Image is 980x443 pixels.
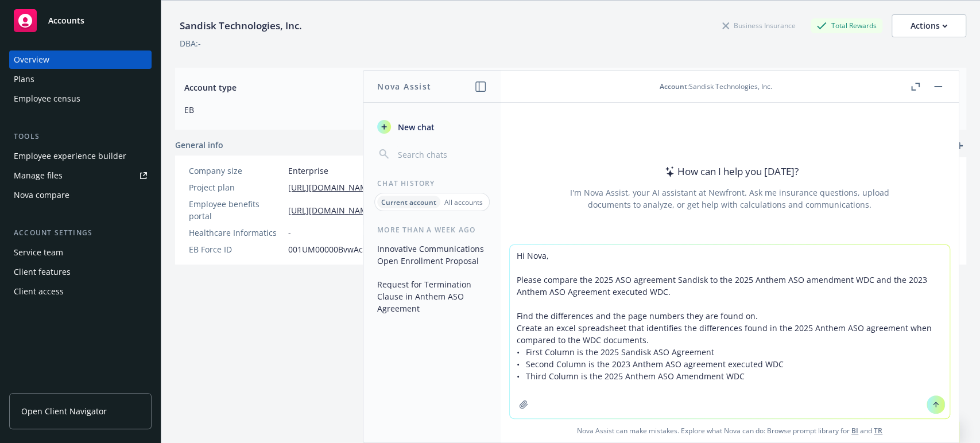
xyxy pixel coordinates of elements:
a: Client features [9,263,152,281]
span: 001UM00000BvwAcYAJ [288,243,375,255]
div: Client features [14,263,71,281]
div: Nova compare [14,186,69,204]
span: Account [660,81,687,91]
button: New chat [373,116,491,137]
a: Manage files [9,166,152,185]
a: Nova compare [9,186,152,204]
span: New chat [396,121,435,133]
div: Plans [14,70,34,88]
div: Sandisk Technologies, Inc. [175,18,307,33]
h1: Nova Assist [377,80,431,92]
div: DBA: - [180,37,201,49]
div: Overview [14,50,49,69]
a: Plans [9,70,152,88]
div: Manage files [14,166,63,185]
input: Search chats [396,146,487,162]
div: Project plan [189,181,284,193]
span: EB [184,104,557,116]
a: TR [874,426,882,436]
div: Employee experience builder [14,147,126,165]
a: [URL][DOMAIN_NAME] [288,204,375,216]
a: Client access [9,282,152,301]
p: Current account [381,197,436,207]
span: Account type [184,81,557,94]
a: Employee census [9,90,152,108]
div: Service team [14,243,63,262]
div: Healthcare Informatics [189,227,284,239]
button: Innovative Communications Open Enrollment Proposal [373,239,491,270]
div: Actions [911,15,947,37]
textarea: Hi Nova, Please compare the 2025 ASO agreement Sandisk to the 2025 Anthem ASO amendment WDC and t... [510,245,950,418]
span: Nova Assist can make mistakes. Explore what Nova can do: Browse prompt library for and [505,419,954,442]
div: Chat History [363,178,501,188]
a: Employee experience builder [9,147,152,165]
a: Accounts [9,5,152,37]
span: - [288,227,291,239]
div: Account settings [9,227,152,239]
span: Enterprise [288,165,328,177]
div: Client access [14,282,64,301]
a: [URL][DOMAIN_NAME] [288,181,375,193]
a: BI [851,426,858,436]
a: Overview [9,50,152,69]
div: Business Insurance [716,18,801,33]
span: Accounts [48,16,84,25]
div: More than a week ago [363,225,501,235]
button: Actions [892,14,966,37]
p: All accounts [444,197,483,207]
div: I'm Nova Assist, your AI assistant at Newfront. Ask me insurance questions, upload documents to a... [568,186,891,211]
span: General info [175,139,223,151]
button: Request for Termination Clause in Anthem ASO Agreement [373,275,491,318]
div: Employee census [14,90,80,108]
a: Service team [9,243,152,262]
div: Company size [189,165,284,177]
div: Employee benefits portal [189,198,284,222]
div: How can I help you [DATE]? [661,164,799,179]
span: Open Client Navigator [21,405,107,417]
div: Total Rewards [811,18,882,33]
div: : Sandisk Technologies, Inc. [660,81,772,91]
div: EB Force ID [189,243,284,255]
a: add [952,139,966,153]
div: Tools [9,131,152,142]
